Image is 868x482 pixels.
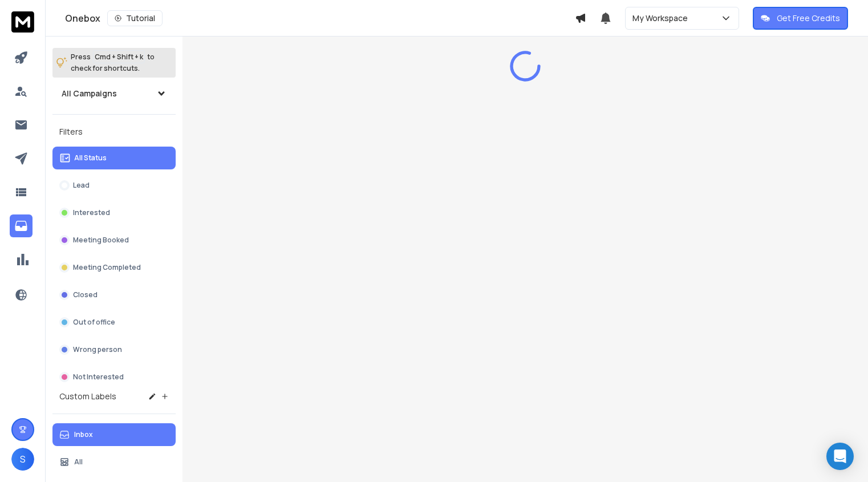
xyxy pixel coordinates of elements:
[777,13,840,24] p: Get Free Credits
[73,181,90,190] p: Lead
[52,311,176,334] button: Out of office
[71,51,155,74] p: Press to check for shortcuts.
[65,10,575,26] div: Onebox
[632,13,692,24] p: My Workspace
[74,457,83,467] p: All
[73,236,129,245] p: Meeting Booked
[93,50,145,63] span: Cmd + Shift + k
[52,229,176,252] button: Meeting Booked
[52,366,176,388] button: Not Interested
[52,338,176,361] button: Wrong person
[73,345,122,354] p: Wrong person
[52,423,176,446] button: Inbox
[11,448,34,471] button: S
[826,443,854,470] div: Open Intercom Messenger
[52,256,176,279] button: Meeting Completed
[73,318,115,327] p: Out of office
[52,147,176,169] button: All Status
[73,290,98,299] p: Closed
[74,430,93,439] p: Inbox
[73,372,124,382] p: Not Interested
[52,124,176,140] h3: Filters
[52,201,176,224] button: Interested
[52,283,176,306] button: Closed
[73,208,110,217] p: Interested
[73,263,141,272] p: Meeting Completed
[107,10,163,26] button: Tutorial
[74,153,107,163] p: All Status
[52,174,176,197] button: Lead
[52,82,176,105] button: All Campaigns
[62,88,117,99] h1: All Campaigns
[52,451,176,473] button: All
[753,7,848,30] button: Get Free Credits
[59,391,116,402] h3: Custom Labels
